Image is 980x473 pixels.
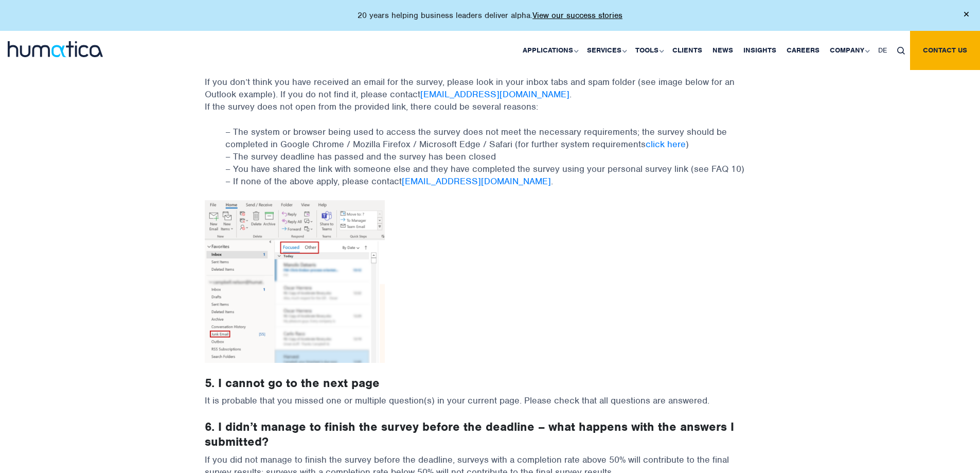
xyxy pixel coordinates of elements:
[738,31,781,70] a: Insights
[646,138,686,150] a: click here
[420,89,569,100] a: [EMAIL_ADDRESS][DOMAIN_NAME]
[532,10,622,21] a: View our success stories
[667,31,707,70] a: Clients
[707,31,738,70] a: News
[878,46,887,55] span: DE
[205,394,776,419] p: It is probable that you missed one or multiple question(s) in your current page. Please check tha...
[358,10,622,21] p: 20 years helping business leaders deliver alpha.
[781,31,825,70] a: Careers
[205,375,380,391] strong: 5. I cannot go to the next page
[873,31,892,70] a: DE
[910,31,980,70] a: Contact us
[8,41,103,57] img: logo
[630,31,667,70] a: Tools
[205,76,776,126] p: If you don’t think you have received an email for the survey, please look in your inbox tabs and ...
[582,31,630,70] a: Services
[402,176,551,187] a: [EMAIL_ADDRESS][DOMAIN_NAME]
[897,47,905,55] img: search_icon
[825,31,873,70] a: Company
[205,200,385,362] img: Screenshot of Outlook inbox highlighting tabs and junk folder
[518,31,582,70] a: Applications
[205,419,734,449] strong: 6. I didn’t manage to finish the survey before the deadline – what happens with the answers I sub...
[205,126,776,200] p: – The system or browser being used to access the survey does not meet the necessary requirements;...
